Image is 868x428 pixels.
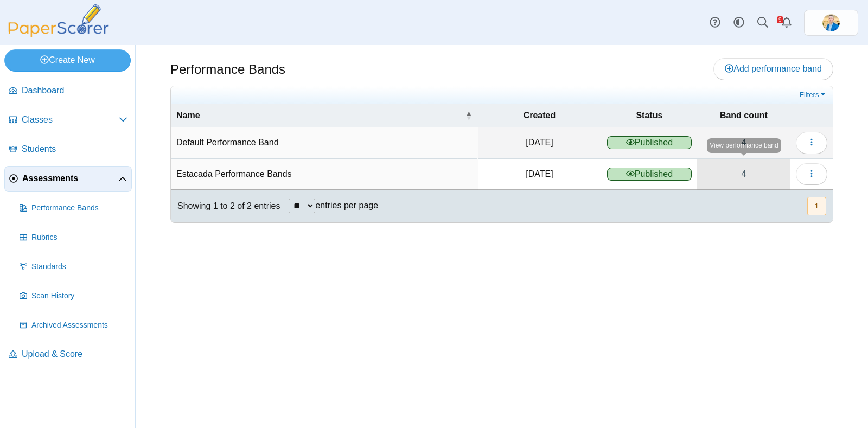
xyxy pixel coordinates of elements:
img: ps.jrF02AmRZeRNgPWo [822,14,840,31]
a: Scan History [15,283,132,309]
a: Dashboard [4,78,132,104]
a: Create New [4,49,131,71]
a: PaperScorer [4,30,113,39]
a: Assessments [4,166,132,192]
span: Performance Bands [31,203,127,214]
td: Default Performance Band [171,127,477,158]
span: Published [607,136,692,149]
span: Published [607,168,692,181]
span: Travis McFarland [822,14,840,31]
span: Name : Activate to invert sorting [465,110,472,121]
span: Rubrics [31,232,127,243]
span: Assessments [22,173,118,184]
a: Archived Assessments [15,312,132,338]
span: Dashboard [22,85,127,97]
span: Scan History [31,291,127,302]
div: Showing 1 to 2 of 2 entries [171,190,280,222]
span: Upload & Score [22,348,127,360]
a: View performance band [697,127,790,158]
a: Upload & Score [4,342,132,368]
img: PaperScorer [4,4,113,37]
h1: Performance Bands [170,60,285,79]
a: ps.jrF02AmRZeRNgPWo [804,10,858,36]
span: Standards [31,261,127,272]
label: entries per page [315,201,378,210]
td: Estacada Performance Bands [171,159,477,190]
span: Students [22,143,127,155]
button: 1 [807,197,826,215]
span: Add performance band [725,64,822,73]
span: Name [176,110,463,122]
a: View performance band [697,159,790,189]
div: View performance band [707,138,781,153]
time: Oct 12, 2023 at 7:04 PM [526,138,553,147]
span: Classes [22,114,119,126]
a: Students [4,137,132,163]
a: Standards [15,254,132,280]
a: Performance Bands [15,195,132,221]
span: Band count [703,110,785,122]
span: Created [483,110,596,122]
nav: pagination [806,197,826,215]
a: Classes [4,107,132,133]
time: Sep 8, 2025 at 5:08 PM [526,169,553,178]
a: Add performance band [713,58,833,80]
span: Archived Assessments [31,320,127,331]
a: Filters [797,90,830,100]
a: Alerts [775,11,799,35]
a: Rubrics [15,225,132,251]
span: Status [607,110,692,122]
